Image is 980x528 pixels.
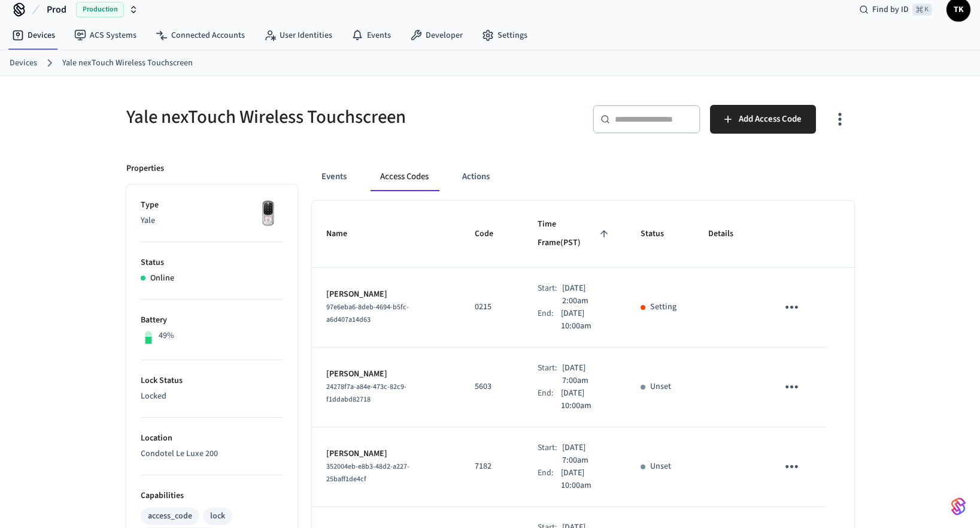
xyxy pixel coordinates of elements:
[148,510,192,523] div: access_code
[141,199,283,212] p: Type
[2,25,65,46] a: Devices
[650,381,671,393] p: Unset
[141,215,283,227] p: Yale
[312,162,356,191] button: Events
[146,25,254,46] a: Connected Accounts
[141,390,283,403] p: Locked
[641,225,679,243] span: Status
[312,162,854,191] div: ant example
[562,362,612,387] p: [DATE] 7:00am
[326,448,446,460] p: [PERSON_NAME]
[538,307,561,333] div: End:
[126,162,164,175] p: Properties
[538,467,561,492] div: End:
[561,387,612,412] p: [DATE] 10:00am
[708,225,749,243] span: Details
[561,307,612,333] p: [DATE] 10:00am
[65,25,146,46] a: ACS Systems
[141,448,283,460] p: Condotel Le Luxe 200
[710,105,816,134] button: Add Access Code
[141,490,283,502] p: Capabilities
[538,442,562,467] div: Start:
[475,225,509,243] span: Code
[47,2,66,17] span: Prod
[326,382,406,405] span: 24278f7a-a84e-473c-82c9-f1ddabd82718
[141,432,283,445] p: Location
[475,301,509,313] p: 0215
[538,387,561,412] div: End:
[912,4,932,16] span: ⌘ K
[562,282,612,307] p: [DATE] 2:00am
[141,257,283,269] p: Status
[562,442,612,467] p: [DATE] 7:00am
[538,282,562,307] div: Start:
[141,314,283,327] p: Battery
[650,301,676,313] p: Setting
[141,375,283,387] p: Lock Status
[326,225,363,243] span: Name
[475,460,509,473] p: 7182
[10,57,37,70] a: Devices
[872,4,909,16] span: Find by ID
[561,467,612,492] p: [DATE] 10:00am
[326,288,446,301] p: [PERSON_NAME]
[326,368,446,381] p: [PERSON_NAME]
[326,302,409,325] span: 97e6eba6-8deb-4694-b5fc-a6d407a14d63
[739,111,802,127] span: Add Access Code
[126,105,483,129] h5: Yale nexTouch Wireless Touchscreen
[326,461,409,484] span: 352004eb-e8b3-48d2-a227-25baff1de4cf
[210,510,225,523] div: lock
[472,25,537,46] a: Settings
[951,497,966,516] img: SeamLogoGradient.69752ec5.svg
[538,362,562,387] div: Start:
[453,162,499,191] button: Actions
[650,460,671,473] p: Unset
[371,162,438,191] button: Access Codes
[342,25,401,46] a: Events
[76,2,124,17] span: Production
[150,272,174,285] p: Online
[253,199,283,229] img: Yale Assure Touchscreen Wifi Smart Lock, Satin Nickel, Front
[401,25,472,46] a: Developer
[62,57,193,70] a: Yale nexTouch Wireless Touchscreen
[538,215,612,253] span: Time Frame(PST)
[475,381,509,393] p: 5603
[159,330,174,342] p: 49%
[254,25,342,46] a: User Identities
